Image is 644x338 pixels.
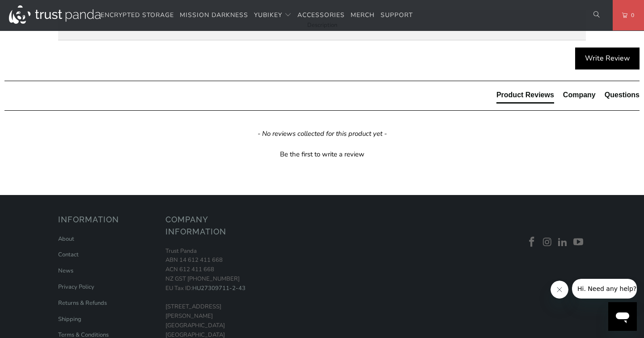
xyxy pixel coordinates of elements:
[556,237,570,248] a: Trust Panda Australia on LinkedIn
[297,5,345,26] a: Accessories
[254,5,292,26] summary: YubiKey
[541,237,554,248] a: Trust Panda Australia on Instagram
[192,284,246,292] a: HU27309711-2-43
[4,147,640,159] div: Be the first to write a review
[58,251,79,259] a: Contact
[572,279,637,299] iframe: Message from company
[254,11,282,19] span: YubiKey
[351,11,375,19] span: Merch
[572,237,585,248] a: Trust Panda Australia on YouTube
[605,90,640,100] div: Questions
[258,129,387,139] em: - No reviews collected for this product yet -
[351,5,375,26] a: Merch
[101,5,174,26] a: Encrypted Storage
[496,90,640,108] div: Reviews Tabs
[101,5,413,26] nav: Translation missing: en.navigation.header.main_nav
[280,150,364,159] div: Be the first to write a review
[58,235,74,243] a: About
[525,237,538,248] a: Trust Panda Australia on Facebook
[381,5,413,26] a: Support
[551,281,568,299] iframe: Close message
[101,11,174,19] span: Encrypted Storage
[58,299,107,307] a: Returns & Refunds
[563,90,596,100] div: Company
[58,315,81,323] a: Shipping
[58,267,73,275] a: News
[9,5,101,24] img: Trust Panda Australia
[627,10,635,20] span: 0
[381,11,413,19] span: Support
[297,11,345,19] span: Accessories
[575,48,640,70] div: Write Review
[180,5,248,26] a: Mission Darkness
[608,302,637,331] iframe: Button to launch messaging window
[496,90,554,100] div: Product Reviews
[58,283,94,291] a: Privacy Policy
[180,11,248,19] span: Mission Darkness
